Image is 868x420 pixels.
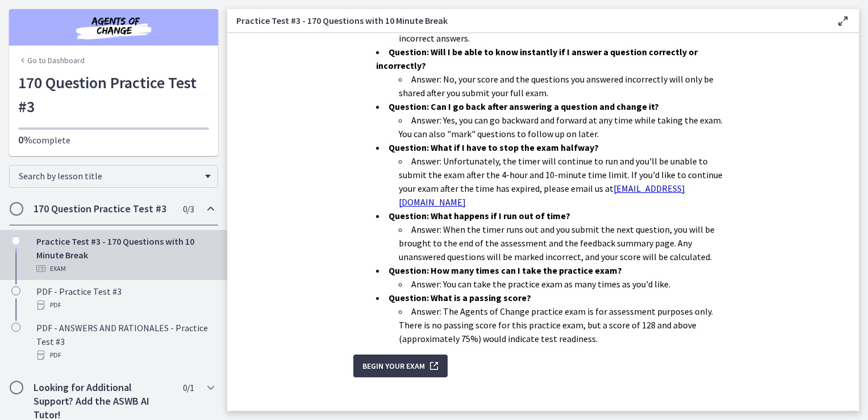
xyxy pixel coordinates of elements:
[376,46,698,71] strong: Question: Will I be able to know instantly if I answer a question correctly or incorrectly?
[18,133,32,146] span: 0%
[399,113,733,141] li: Answer: Yes, you can go backward and forward at any time while taking the exam. You can also "mar...
[389,210,570,221] strong: Question: What happens if I run out of time?
[36,285,214,312] div: PDF - Practice Test #3
[36,348,214,362] div: PDF
[183,381,194,394] span: 0 / 1
[399,72,733,100] li: Answer: No, your score and the questions you answered incorrectly will only be shared after you s...
[36,321,214,362] div: PDF - ANSWERS AND RATIONALES - Practice Test #3
[399,277,733,291] li: Answer: You can take the practice exam as many times as you'd like.
[18,71,209,118] h1: 170 Question Practice Test #3
[353,355,448,377] button: Begin Your Exam
[18,133,209,147] p: complete
[399,154,733,209] li: Answer: Unfortunately, the timer will continue to run and you'll be unable to submit the exam aft...
[36,262,214,275] div: Exam
[399,223,733,263] li: Answer: When the timer runs out and you submit the next question, you will be brought to the end ...
[36,298,214,312] div: PDF
[45,14,182,41] img: Agents of Change
[36,234,214,275] div: Practice Test #3 - 170 Questions with 10 Minute Break
[389,101,659,112] strong: Question: Can I go back after answering a question and change it?
[34,202,172,216] h2: 170 Question Practice Test #3
[236,14,818,27] h3: Practice Test #3 - 170 Questions with 10 Minute Break
[18,55,85,66] a: Go to Dashboard
[399,183,685,208] a: [EMAIL_ADDRESS][DOMAIN_NAME]
[362,359,425,373] span: Begin Your Exam
[389,265,622,276] strong: Question: How many times can I take the practice exam?
[399,304,733,345] li: Answer: The Agents of Change practice exam is for assessment purposes only. There is no passing s...
[389,142,599,153] strong: Question: What if I have to stop the exam halfway?
[389,292,531,303] strong: Question: What is a passing score?
[9,165,218,188] div: Search by lesson title
[183,202,194,216] span: 0 / 3
[19,170,199,182] span: Search by lesson title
